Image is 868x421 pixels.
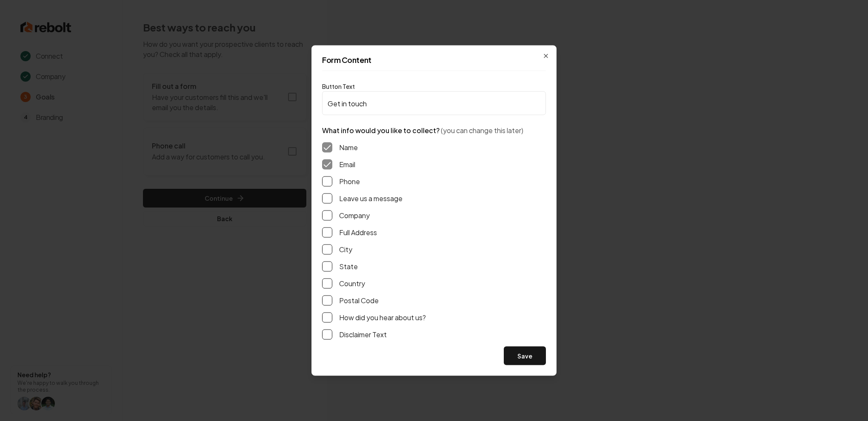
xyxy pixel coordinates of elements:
label: Name [339,142,358,153]
p: What info would you like to collect? [322,125,546,136]
label: Leave us a message [339,193,403,204]
label: Full Address [339,228,377,238]
label: Company [339,210,370,221]
label: Postal Code [339,296,379,306]
input: Button Text [322,91,546,115]
label: Phone [339,176,360,187]
label: Button Text [322,82,355,90]
span: (you can change this later) [441,126,523,135]
button: Save [504,347,546,365]
label: How did you hear about us? [339,313,426,323]
label: Disclaimer Text [339,330,387,340]
label: Country [339,279,365,289]
label: City [339,245,352,255]
label: State [339,262,358,272]
label: Email [339,159,355,170]
h2: Form Content [322,56,546,64]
